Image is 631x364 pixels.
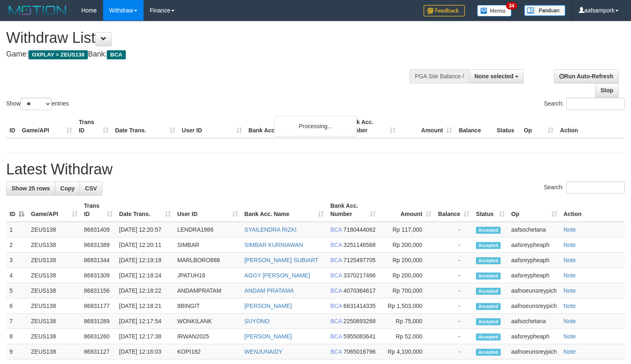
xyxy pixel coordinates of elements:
span: Copy 7065016796 to clipboard [344,348,376,355]
input: Search: [566,98,625,110]
a: Note [564,303,576,309]
td: [DATE] 12:18:24 [116,268,174,283]
a: Note [564,333,576,340]
span: Copy 4070364617 to clipboard [344,287,376,294]
th: Status: activate to sort column ascending [473,198,508,222]
h1: Withdraw List [6,30,412,46]
img: panduan.png [524,5,565,16]
span: Copy 6631414335 to clipboard [344,303,376,309]
td: [DATE] 12:20:11 [116,237,174,253]
td: ZEUS138 [28,314,81,329]
th: Game/API [19,115,75,138]
span: Accepted [476,227,501,234]
td: aafsreypheaph [508,253,560,268]
td: KOPI182 [174,344,241,359]
td: JPATUH16 [174,268,241,283]
td: ZEUS138 [28,253,81,268]
th: Op [520,115,557,138]
label: Show entries [6,98,69,110]
span: BCA [330,318,342,324]
td: 86831344 [81,253,116,268]
td: 86831289 [81,314,116,329]
a: CSV [80,181,102,195]
td: 6 [6,298,28,314]
th: Amount [399,115,455,138]
td: Rp 4,100,000 [379,344,435,359]
span: 34 [506,2,517,9]
span: Accepted [476,303,501,310]
th: Op: activate to sort column ascending [508,198,560,222]
td: ANDAMPRATAM [174,283,241,298]
td: [DATE] 12:18:22 [116,283,174,298]
th: User ID [179,115,245,138]
span: Accepted [476,318,501,325]
a: Note [564,318,576,324]
div: Processing... [274,116,357,136]
th: Amount: activate to sort column ascending [379,198,435,222]
span: BCA [330,287,342,294]
td: - [435,314,473,329]
td: Rp 1,503,000 [379,298,435,314]
td: SIMBAR [174,237,241,253]
span: Copy 7125497705 to clipboard [344,257,376,263]
td: Rp 200,000 [379,237,435,253]
span: BCA [330,257,342,263]
th: ID: activate to sort column descending [6,198,28,222]
th: Date Trans. [112,115,179,138]
td: Rp 200,000 [379,253,435,268]
th: User ID: activate to sort column ascending [174,198,241,222]
td: [DATE] 12:16:03 [116,344,174,359]
td: aafnoeunsreypich [508,283,560,298]
td: ZEUS138 [28,237,81,253]
td: IRWAN2025 [174,329,241,344]
span: BCA [330,333,342,340]
th: Bank Acc. Name [245,115,343,138]
span: Copy 2250693268 to clipboard [344,318,376,324]
td: - [435,298,473,314]
button: None selected [469,69,524,83]
td: 1 [6,222,28,237]
td: [DATE] 12:17:38 [116,329,174,344]
td: ZEUS138 [28,283,81,298]
th: Status [493,115,520,138]
td: 8 [6,329,28,344]
td: 86831156 [81,283,116,298]
th: Game/API: activate to sort column ascending [28,198,81,222]
span: Copy 5955083641 to clipboard [344,333,376,340]
input: Search: [566,181,625,194]
label: Search: [544,181,625,194]
th: Action [557,115,625,138]
td: - [435,268,473,283]
td: 7 [6,314,28,329]
a: SIMBAR KURNIAWAN [245,242,303,248]
td: 86831409 [81,222,116,237]
a: Note [564,226,576,233]
td: [DATE] 12:19:19 [116,253,174,268]
td: 9 [6,344,28,359]
td: 86831309 [81,268,116,283]
span: BCA [107,50,125,59]
td: aafsreypheaph [508,268,560,283]
span: Accepted [476,272,501,279]
td: [DATE] 12:18:21 [116,298,174,314]
a: [PERSON_NAME] [245,333,292,340]
img: Feedback.jpg [424,5,465,16]
td: 86831177 [81,298,116,314]
th: Balance: activate to sort column ascending [435,198,473,222]
td: Rp 200,000 [379,268,435,283]
a: Copy [55,181,80,195]
td: Rp 52,000 [379,329,435,344]
span: Accepted [476,242,501,249]
span: BCA [330,226,342,233]
span: Accepted [476,333,501,341]
td: 3 [6,253,28,268]
span: BCA [330,348,342,355]
img: MOTION_logo.png [6,4,69,16]
td: Rp 117,000 [379,222,435,237]
th: Bank Acc. Number [342,115,399,138]
td: Rp 700,000 [379,283,435,298]
a: [PERSON_NAME] SUBIART [245,257,318,263]
span: BCA [330,303,342,309]
span: Copy 7180444062 to clipboard [344,226,376,233]
td: ZEUS138 [28,298,81,314]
